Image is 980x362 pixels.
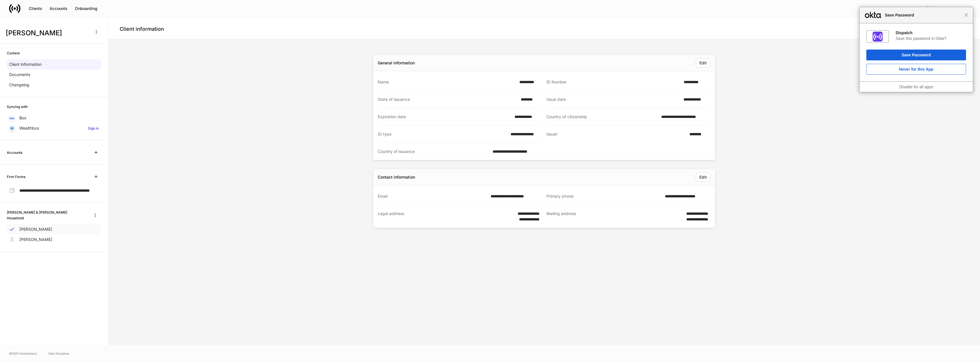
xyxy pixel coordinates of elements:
[46,4,71,13] button: Accounts
[699,175,707,179] div: Edit
[696,58,710,68] button: Edit
[10,117,14,119] img: oYqM9ojoZLfzCHUefNbBcWHcyDPbQKagtYciMC8pFl3iZXy3dU33Uwy+706y+0q2uJ1ghNQf2OIHrSh50tUd9HaB5oMc62p0G...
[88,126,99,131] h6: Sign in
[7,224,101,234] a: [PERSON_NAME]
[48,351,70,356] a: Data Disclaimer
[882,12,964,19] span: Save Password
[7,113,101,123] a: Box
[7,123,101,133] a: WealthboxSign in
[19,226,52,232] p: [PERSON_NAME]
[896,30,966,35] div: Dispatch
[50,7,68,11] div: Accounts
[19,115,26,121] p: Box
[696,173,710,182] button: Edit
[9,82,29,88] p: Changelog
[7,234,101,245] a: [PERSON_NAME]
[7,80,101,90] a: Changelog
[7,210,85,220] h6: [PERSON_NAME] & [PERSON_NAME] Household
[25,4,46,13] button: Clients
[378,149,489,154] div: Country of issuance
[19,237,52,242] p: [PERSON_NAME]
[378,79,516,85] div: Name
[546,79,680,85] div: ID Number
[7,50,20,56] h6: Content
[378,174,415,180] div: Contact information
[546,131,686,137] div: Issuer
[378,60,415,66] div: General information
[7,59,101,69] a: Client information
[899,85,933,89] a: Disable for all apps
[873,32,883,42] img: IoaI0QAAAAZJREFUAwDpn500DgGa8wAAAABJRU5ErkJggg==
[896,36,966,41] div: Save this password in Okta?
[29,7,42,11] div: Clients
[120,26,164,32] h4: Client information
[546,114,658,120] div: Country of citizenship
[378,211,505,222] div: Legal address
[546,211,672,222] div: Mailing address
[378,97,517,102] div: State of issuance
[964,13,968,17] span: Close
[75,7,97,11] div: Onboarding
[6,28,88,38] h3: [PERSON_NAME]
[19,125,39,131] p: Wealthbox
[9,72,30,77] p: Documents
[378,131,507,137] div: ID type
[7,174,25,179] h6: Firm Forms
[546,193,661,199] div: Primary phone
[378,114,511,120] div: Expiration date
[7,69,101,80] a: Documents
[546,97,680,102] div: Issue date
[9,351,37,356] span: © 2025 OneAdvisory
[7,150,22,155] h6: Accounts
[866,50,966,60] button: Save Password
[7,104,28,109] h6: Syncing with
[9,62,42,67] p: Client information
[866,64,966,75] button: Never for this App
[378,193,487,199] div: Email
[71,4,101,13] button: Onboarding
[699,61,707,65] div: Edit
